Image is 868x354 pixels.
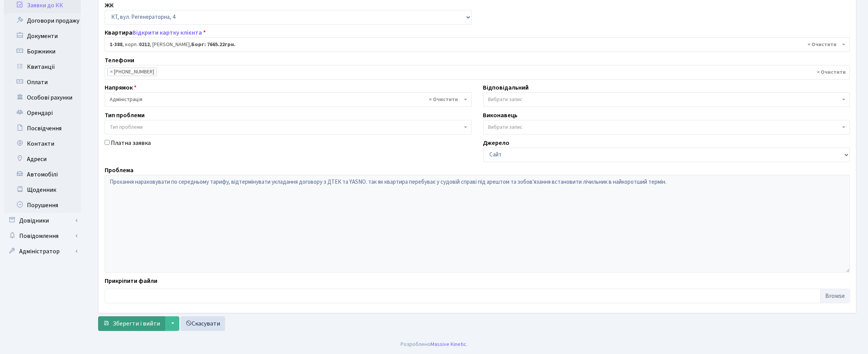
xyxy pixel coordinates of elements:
[4,136,81,151] a: Контакти
[107,68,157,76] li: 098-450-58-95
[488,96,523,103] span: Вибрати запис
[105,83,137,92] label: Напрямок
[4,13,81,28] a: Договори продажу
[110,41,840,48] span: <b>1-388</b>, корп.: <b>0212</b>, Щербина Андрій Олександрович, <b>Борг: 7665.22грн.</b>
[105,37,850,52] span: <b>1-388</b>, корп.: <b>0212</b>, Щербина Андрій Олександрович, <b>Борг: 7665.22грн.</b>
[4,90,81,105] a: Особові рахунки
[105,92,472,107] span: Адміністрація
[4,182,81,198] a: Щоденник
[105,56,134,65] label: Телефони
[4,75,81,90] a: Оплати
[139,41,150,48] b: 0212
[817,68,846,76] span: Видалити всі елементи
[110,123,143,131] span: Тип проблеми
[105,111,145,120] label: Тип проблеми
[4,228,81,244] a: Повідомлення
[105,166,134,175] label: Проблема
[4,105,81,121] a: Орендарі
[4,59,81,75] a: Квитанції
[180,316,225,331] a: Скасувати
[488,123,523,131] span: Вибрати запис
[105,28,206,37] label: Квартира
[808,41,836,48] span: Видалити всі елементи
[111,138,151,148] label: Платна заявка
[4,213,81,228] a: Довідники
[105,276,157,286] label: Прикріпити файли
[110,96,462,103] span: Адміністрація
[113,319,160,328] span: Зберегти і вийти
[4,167,81,182] a: Автомобілі
[191,41,235,48] b: Борг: 7665.22грн.
[105,175,850,273] textarea: Прохання нараховувати по середньому тарифу, відтермінувати укладання договору з ДТЕК та YASNO. та...
[4,151,81,167] a: Адреси
[4,44,81,59] a: Боржники
[4,244,81,259] a: Адміністратор
[4,198,81,213] a: Порушення
[483,83,529,92] label: Відповідальний
[4,28,81,44] a: Документи
[401,340,467,349] div: Розроблено .
[105,1,114,10] label: ЖК
[110,68,113,76] span: ×
[431,340,466,348] a: Massive Kinetic
[132,28,202,37] a: Відкрити картку клієнта
[110,41,122,48] b: 1-388
[483,111,518,120] label: Виконавець
[98,316,165,331] button: Зберегти і вийти
[429,96,458,103] span: Видалити всі елементи
[4,121,81,136] a: Посвідчення
[483,138,510,148] label: Джерело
